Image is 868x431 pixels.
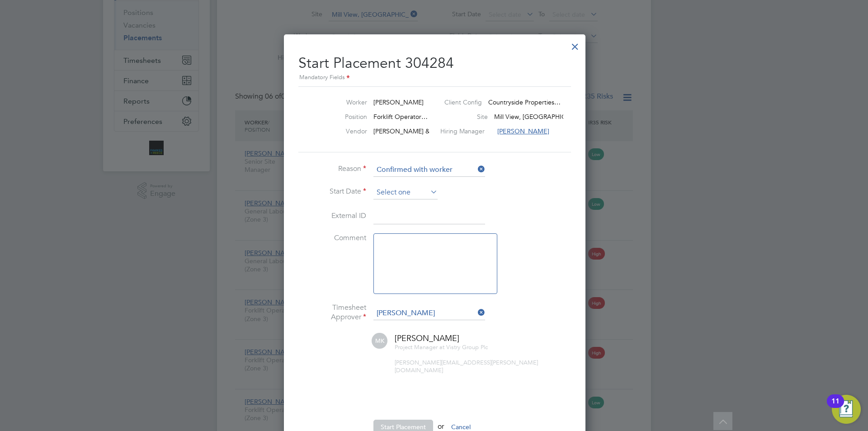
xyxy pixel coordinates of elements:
span: [PERSON_NAME] [373,98,424,106]
label: Client Config [444,98,482,106]
span: Vistry Group Plc [446,343,488,351]
label: Worker [317,98,367,106]
label: External ID [298,211,366,221]
input: Select one [373,186,438,199]
label: Comment [298,233,366,243]
span: [PERSON_NAME] & [PERSON_NAME]… [373,127,488,135]
span: [PERSON_NAME] [497,127,549,135]
button: Open Resource Center, 11 new notifications [832,395,861,424]
label: Site [452,113,488,121]
div: Mandatory Fields [298,73,571,83]
span: Mill View, [GEOGRAPHIC_DATA] [494,113,588,121]
label: Reason [298,164,366,174]
label: Vendor [317,127,367,135]
span: MK [372,333,387,349]
input: Search for... [373,307,485,320]
label: Hiring Manager [440,127,491,135]
span: [PERSON_NAME][EMAIL_ADDRESS][PERSON_NAME][DOMAIN_NAME] [395,359,538,374]
label: Position [317,113,367,121]
h2: Start Placement 304284 [298,47,571,83]
span: Forklift Operator… [373,113,428,121]
div: 11 [831,401,840,413]
span: [PERSON_NAME] [395,333,459,343]
span: Project Manager at [395,343,444,351]
label: Start Date [298,187,366,196]
label: Timesheet Approver [298,303,366,322]
span: Countryside Properties… [488,98,561,106]
input: Select one [373,163,485,177]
